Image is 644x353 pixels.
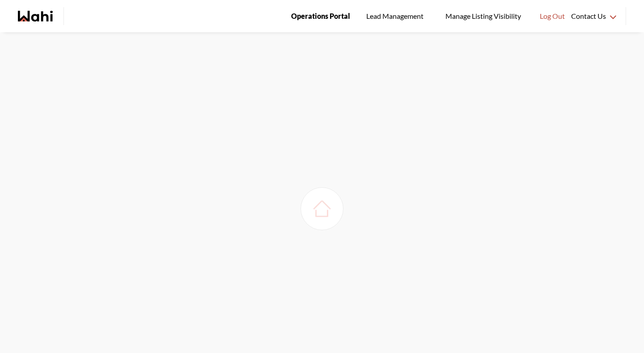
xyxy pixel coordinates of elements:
span: Manage Listing Visibility [443,10,524,22]
span: Operations Portal [291,10,350,22]
span: Lead Management [366,10,427,22]
a: Wahi homepage [18,11,53,22]
span: Log Out [540,10,565,22]
img: loading house image [309,196,335,221]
